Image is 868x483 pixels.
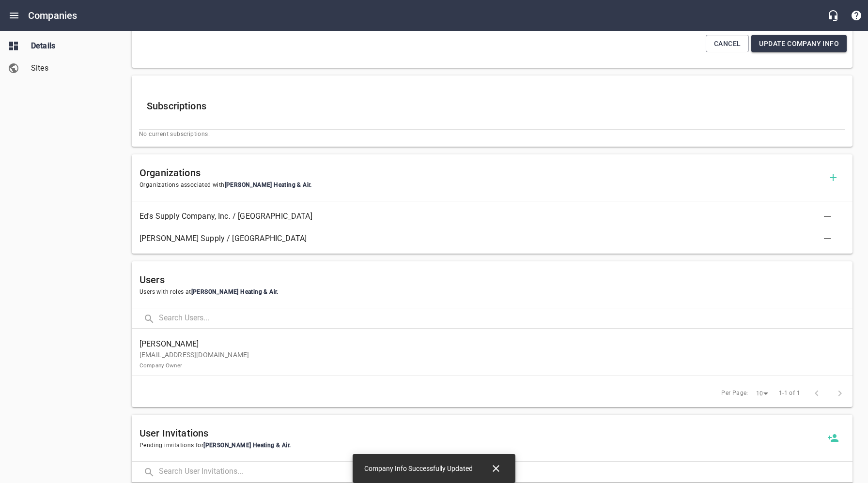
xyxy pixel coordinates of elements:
[139,130,845,139] span: No current subscriptions.
[139,287,845,297] span: Users with roles at
[31,62,105,74] span: Sites
[714,38,741,50] span: Cancel
[759,38,839,50] span: Update Company Info
[203,442,291,449] span: [PERSON_NAME] Heating & Air .
[147,98,837,114] h6: Subscriptions
[779,389,800,398] span: 1-1 of 1
[139,211,829,222] span: Ed's Supply Company, Inc. / [GEOGRAPHIC_DATA]
[159,308,852,329] input: Search Users...
[139,362,182,369] small: Company Owner
[139,441,821,451] span: Pending invitations for
[139,233,829,244] span: [PERSON_NAME] Supply / [GEOGRAPHIC_DATA]
[816,205,839,228] button: Delete Association
[191,288,279,295] span: [PERSON_NAME] Heating & Air .
[2,4,26,27] button: Open drawer
[139,181,821,190] span: Organizations associated with
[845,4,868,27] button: Support Portal
[706,35,749,53] button: Cancel
[225,181,312,188] span: [PERSON_NAME] Heating & Air .
[28,8,77,23] h6: Companies
[752,387,772,400] div: 10
[821,4,845,27] button: Live Chat
[139,165,821,181] h6: Organizations
[816,227,839,250] button: Delete Association
[139,272,845,287] h6: Users
[139,425,821,441] h6: User Invitations
[159,462,852,483] input: Search User Invitations...
[31,40,105,52] span: Details
[132,333,852,376] a: [PERSON_NAME][EMAIL_ADDRESS][DOMAIN_NAME]Company Owner
[821,426,845,450] a: Invite a new user to Lippard Heating & Air
[484,457,508,480] button: Close
[139,338,837,350] span: [PERSON_NAME]
[821,166,845,189] button: Add Organization
[721,389,748,398] span: Per Page:
[364,465,473,472] span: Company Info Successfully Updated
[751,35,847,53] button: Update Company Info
[139,350,837,370] p: [EMAIL_ADDRESS][DOMAIN_NAME]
